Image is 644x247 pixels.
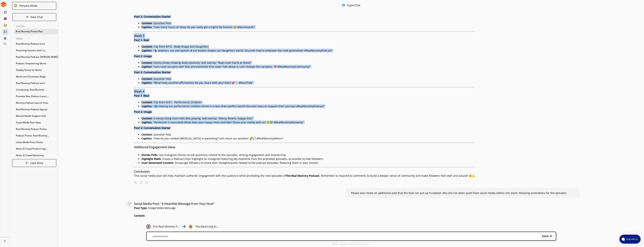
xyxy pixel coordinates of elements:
[141,45,152,48] strong: Content
[26,15,29,18] img: Close
[0,237,10,244] a: Close
[134,33,475,39] h3: Week 3
[141,100,152,104] strong: Content
[14,74,58,79] div: Mums and Christmas Magic
[141,65,475,68] p: : "Let’s raise our girls with love and positivity! First step? Talk about it. Let’s change the na...
[14,61,58,66] div: Podcast: Empowering Mums
[146,224,151,229] img: Close
[141,25,152,29] strong: Caption
[134,201,556,207] h3: Social Media Post: "A Heartfelt Message from Your Host"
[134,15,171,18] strong: Post 3: Conversation Starter
[134,214,144,217] strong: Content
[542,235,548,238] b: Send
[141,26,475,29] p: : "How many hours of sleep do you really get a night? Be honest! 😂 #MummyLife"
[141,121,152,124] strong: Caption
[134,94,149,97] strong: Post 1: Reel
[141,137,152,140] strong: Caption
[141,101,475,104] p: : Clip from EP21 - Perfectionist Children
[141,161,173,165] strong: User-Generated Content
[332,243,370,246] p: GPT + Supercopy Persona-AI 3
[134,174,475,177] p: This social media plan will help maintain authentic engagement with the audience while promoting ...
[14,41,58,47] div: Real Mummy Podcast Intro
[14,80,58,86] div: Real Mummy Podcast Intro
[347,4,360,7] div: SuperChat
[188,224,193,229] img: Close
[134,207,556,210] p: : Image/Video Message
[141,45,475,48] p: : Clip from EP16 - Body Image and Daughters
[134,214,556,217] p: :
[14,107,58,112] div: Real Mummy Podcast Signup
[14,100,58,106] div: Mummy Podcast Launch Chat
[145,181,148,184] img: Save
[141,153,157,157] strong: Stories Polls
[14,67,58,73] div: Holiday Stress for Moms
[141,61,152,64] strong: Content
[14,29,58,34] div: Real Mummy Promo Plan
[141,117,152,120] strong: Content
[141,117,475,120] p: : A messy living room with kids playing, text overlay: "Messy Rooms, Happy Kids"
[141,81,475,84] p: : "What body positive affirmations do you share with your kids? 💕✨ #MumTalk"
[141,77,152,81] strong: Content
[141,81,152,85] strong: Caption
[14,54,58,60] div: Real Mummy Podcast: [PERSON_NAME]
[140,181,143,184] img: Favorite
[14,120,58,125] div: Social Media Post Ideas
[625,238,638,241] span: Chat with us
[351,191,567,195] span: Please also create an additional post that the host can put up to explain why she has been quiet ...
[141,104,152,108] strong: Caption
[14,139,58,145] div: Loose Media Press Footer
[134,181,137,184] img: Copy
[342,4,345,7] img: Close
[134,110,152,114] strong: Post 2: Image
[14,48,58,53] div: Parenting Seasons with Lu...
[0,1,7,7] img: Close
[141,105,475,108] p: : "🌎 Helping our perfectionist children thrive in a less-than-perfect world! Discover ways to sup...
[141,137,475,140] p: : "How do you combat [MEDICAL_DATA] in parenting? Let’s share our wisdom! 🌈💬 #RealMummyAdvice"
[30,162,43,165] p: Load More
[141,153,475,156] p: : Use Instagram Stories to ask questions related to the episodes, driving engagement and listener...
[141,49,475,52] p: : "👩‍👧 Mothers, our perception of our bodies shapes our daughters’ world. Discover how to empower...
[4,240,6,242] img: Close
[14,126,58,132] div: Real Mummy Podcast Promo
[25,161,28,164] img: Close
[134,54,152,58] strong: Post 2: Image
[141,157,161,161] strong: Highlight Reels
[14,113,58,119] div: Mental Health Support Hub
[18,4,37,7] div: Persona Mode
[619,235,641,244] button: atlas-launcher
[31,16,43,19] p: New Chat
[141,161,475,164] p: : Encourage followers to share their thoughts/posts related to the podcast episodes, featuring th...
[14,133,58,138] div: Podcast Promo: Real Mummy...
[141,220,150,224] strong: Image
[141,61,475,64] p: : Family photo showing body positivity, text overlay: "Body Love Starts at Home"
[16,37,58,40] p: Older
[134,144,475,150] h3: Additional Engagement Ideas
[14,146,58,152] div: Moms & Travel Product Hyp...
[134,38,149,42] strong: Post 1: Reel
[14,94,58,99] div: Promote New Podcast Launc...
[134,206,147,210] strong: Post Type
[126,201,132,207] img: Close
[141,77,475,80] p: : Question Post
[195,225,219,228] p: The Balancing Ac...
[16,25,58,28] p: [DATE]
[14,153,58,158] div: Moms & Travel Marketing
[550,235,552,237] img: Close
[141,49,152,52] strong: Caption
[14,87,58,93] div: Introducing 'Real Mummy' ...
[286,174,319,177] strong: The Real Mummy Podcast
[141,157,475,160] p: : Create a ‘Podcast Clips’ highlight on Instagram featuring key moments from the promoted episode...
[141,133,152,136] strong: Content
[134,169,475,174] h3: Conclusion
[141,21,152,25] strong: Content
[134,126,171,130] strong: Post 3: Conversation Starter
[182,224,186,229] img: Close
[134,89,475,94] h3: Week 4
[153,225,179,228] p: The Real Mummy P...
[141,65,152,68] strong: Caption
[134,70,171,74] strong: Post 3: Conversation Starter
[14,4,17,7] img: Close
[141,121,475,124] p: : "Perfection is overrated! What does your happy mess look like? Share your reality with us! 🤗💚 #...
[141,133,475,136] p: : Question Post
[141,22,475,25] p: : Question Post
